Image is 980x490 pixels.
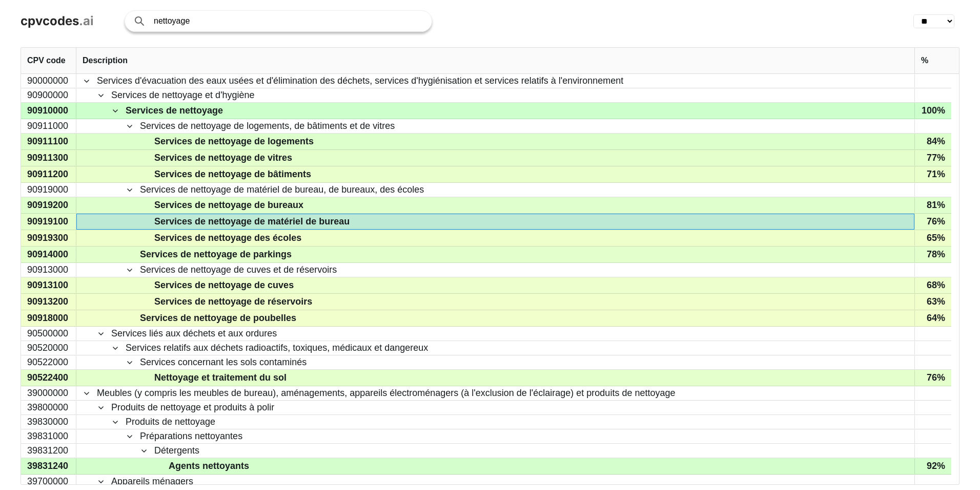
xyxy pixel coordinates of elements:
span: Services liés aux déchets et aux ordures [111,327,277,340]
div: 39831000 [21,429,76,443]
div: 90913200 [21,294,76,310]
div: 90910000 [21,103,76,119]
span: Services concernant les sols contaminés [140,356,307,369]
div: 39700000 [21,475,76,488]
span: .ai [79,13,94,28]
span: Services de nettoyage de logements [154,134,314,149]
div: 90919200 [21,197,76,213]
span: Services de nettoyage de matériel de bureau [154,214,350,229]
div: 77% [914,150,951,166]
div: 65% [914,230,951,246]
div: 100% [914,103,951,119]
div: 90919100 [21,214,76,230]
span: Services de nettoyage de poubelles [140,311,296,326]
div: 90520000 [21,341,76,355]
span: Produits de nettoyage et produits à polir [111,401,274,414]
span: Services de nettoyage de logements, de bâtiments et de vitres [140,120,395,133]
a: cpvcodes.ai [21,14,94,29]
span: CPV code [27,56,66,65]
div: 64% [914,310,951,326]
div: 90911000 [21,119,76,133]
div: 39000000 [21,386,76,400]
div: 90000000 [21,74,76,88]
div: 78% [914,247,951,262]
div: 90900000 [21,88,76,102]
span: Services d'évacuation des eaux usées et d'élimination des déchets, services d'hygiénisation et se... [97,74,623,87]
div: 90913000 [21,263,76,277]
span: Services de nettoyage des écoles [154,231,301,246]
div: 63% [914,294,951,310]
div: 90919300 [21,230,76,246]
span: Meubles (y compris les meubles de bureau), aménagements, appareils électroménagers (à l'exclusion... [97,387,675,400]
span: Services de nettoyage de bureaux [154,198,303,213]
div: 68% [914,277,951,293]
span: cpvcodes [21,13,79,28]
span: Appareils ménagers [111,475,193,488]
span: Services de nettoyage de parkings [140,247,292,262]
div: 90500000 [21,327,76,341]
div: 90522400 [21,370,76,386]
div: 90914000 [21,247,76,262]
div: 92% [914,458,951,474]
div: 90911100 [21,134,76,149]
div: 90918000 [21,310,76,326]
span: Services de nettoyage de vitres [154,150,292,165]
span: Services relatifs aux déchets radioactifs, toxiques, médicaux et dangereux [126,342,428,354]
div: 39830000 [21,415,76,429]
span: Services de nettoyage de matériel de bureau, de bureaux, des écoles [140,183,424,196]
span: Services de nettoyage de réservoirs [154,294,312,309]
span: Services de nettoyage [126,103,223,118]
div: 76% [914,214,951,230]
div: 39800000 [21,401,76,414]
span: Services de nettoyage de bâtiments [154,167,311,182]
span: Agents nettoyants [169,459,249,474]
div: 71% [914,166,951,182]
div: 90522000 [21,355,76,369]
span: Services de nettoyage et d'hygiène [111,89,255,102]
div: 90911200 [21,166,76,182]
span: % [921,56,928,65]
span: Services de nettoyage de cuves et de réservoirs [140,263,337,276]
div: 84% [914,134,951,149]
div: 90911300 [21,150,76,166]
div: 90913100 [21,277,76,293]
span: Services de nettoyage de cuves [154,278,294,293]
span: Préparations nettoyantes [140,430,242,443]
div: 76% [914,370,951,386]
span: Description [83,56,128,65]
div: 39831200 [21,444,76,458]
span: Nettoyage et traitement du sol [154,370,287,385]
input: Search products or services... [154,11,421,31]
div: 90919000 [21,183,76,197]
span: Détergents [154,444,199,457]
span: Produits de nettoyage [126,416,215,428]
div: 39831240 [21,458,76,474]
div: 81% [914,197,951,213]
